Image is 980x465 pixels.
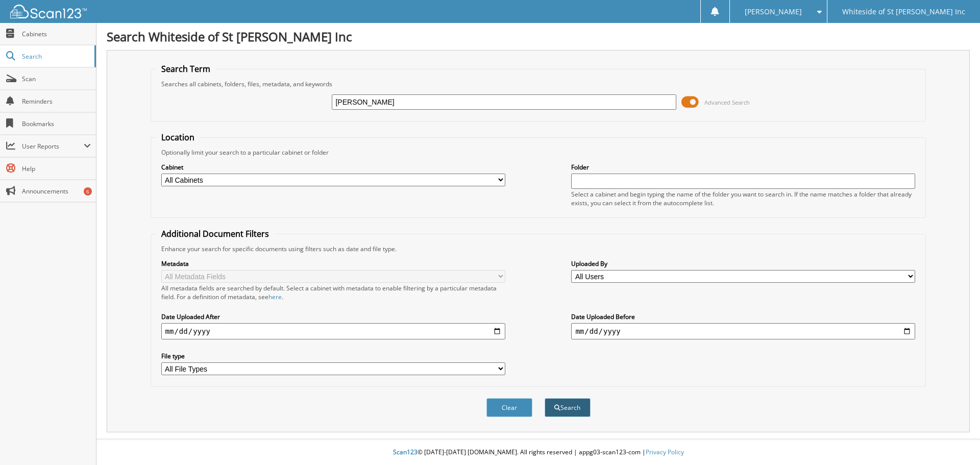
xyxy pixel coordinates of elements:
[22,142,84,151] span: User Reports
[107,28,970,45] h1: Search Whiteside of St [PERSON_NAME] Inc
[156,80,921,88] div: Searches all cabinets, folders, files, metadata, and keywords
[22,30,91,38] span: Cabinets
[161,312,505,321] label: Date Uploaded After
[96,440,980,465] div: © [DATE]-[DATE] [DOMAIN_NAME]. All rights reserved | appg03-scan123-com |
[393,448,418,456] span: Scan123
[571,323,915,339] input: end
[842,9,965,15] span: Whiteside of St [PERSON_NAME] Inc
[745,9,802,15] span: [PERSON_NAME]
[571,312,915,321] label: Date Uploaded Before
[268,292,282,301] a: here
[22,52,89,61] span: Search
[156,132,200,143] legend: Location
[161,259,505,268] label: Metadata
[646,448,684,456] a: Privacy Policy
[156,63,215,75] legend: Search Term
[22,97,91,106] span: Reminders
[161,284,505,301] div: All metadata fields are searched by default. Select a cabinet with metadata to enable filtering b...
[156,228,274,239] legend: Additional Document Filters
[22,187,91,195] span: Announcements
[22,164,91,173] span: Help
[156,244,921,253] div: Enhance your search for specific documents using filters such as date and file type.
[22,75,91,83] span: Scan
[704,99,750,106] span: Advanced Search
[929,416,980,465] iframe: Chat Widget
[22,119,91,128] span: Bookmarks
[571,259,915,268] label: Uploaded By
[84,187,92,195] div: 6
[161,163,505,172] label: Cabinet
[156,148,921,157] div: Optionally limit your search to a particular cabinet or folder
[571,190,915,207] div: Select a cabinet and begin typing the name of the folder you want to search in. If the name match...
[571,163,915,172] label: Folder
[545,398,591,417] button: Search
[161,352,505,360] label: File type
[10,5,87,18] img: scan123-logo-white.svg
[161,323,505,339] input: start
[486,398,532,417] button: Clear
